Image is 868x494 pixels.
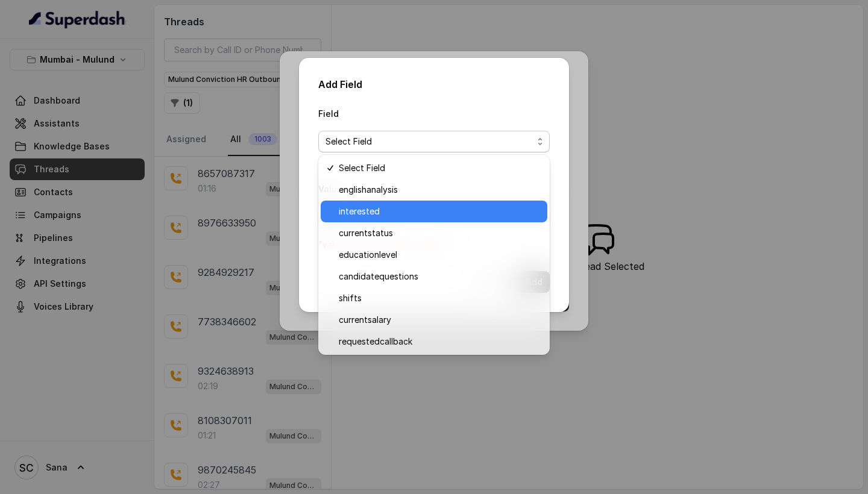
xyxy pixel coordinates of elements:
div: Select Field [318,155,550,355]
span: currentsalary [339,313,540,327]
span: requestedcallback [339,334,540,349]
button: Select Field [318,131,550,152]
span: candidatequestions [339,269,540,284]
span: educationlevel [339,248,540,262]
span: Select Field [325,134,533,149]
span: englishanalysis [339,183,540,197]
span: Select Field [339,161,540,175]
span: currentstatus [339,226,540,240]
span: shifts [339,291,540,305]
span: interested [339,204,540,219]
